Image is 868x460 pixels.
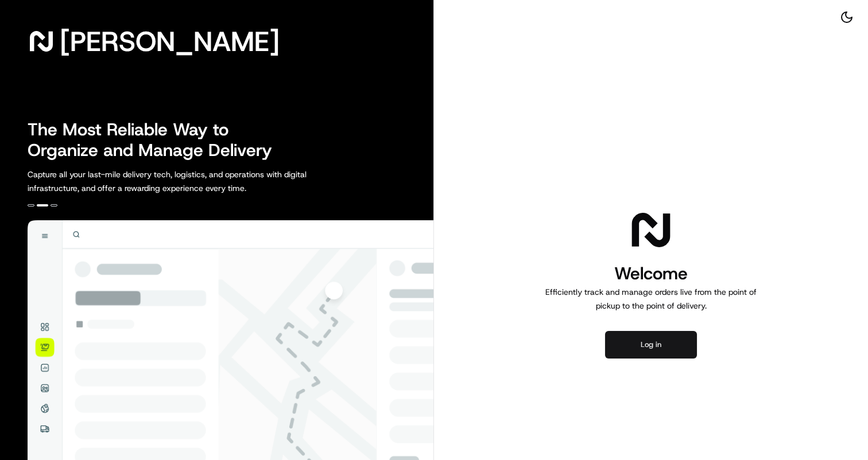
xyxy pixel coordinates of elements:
p: Capture all your last-mile delivery tech, logistics, and operations with digital infrastructure, ... [28,167,358,195]
button: Log in [605,331,697,358]
p: Efficiently track and manage orders live from the point of pickup to the point of delivery. [541,285,761,313]
h2: The Most Reliable Way to Organize and Manage Delivery [28,119,285,161]
h1: Welcome [541,262,761,285]
span: [PERSON_NAME] [60,30,280,53]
